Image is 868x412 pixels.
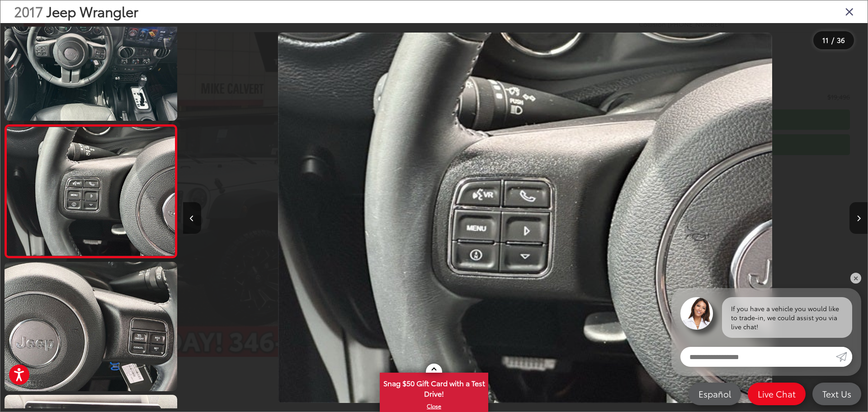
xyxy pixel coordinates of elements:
[14,1,43,21] span: 2017
[837,35,845,45] span: 36
[278,33,772,403] img: 2017 Jeep Wrangler Unlimited Sport
[689,383,741,405] a: Español
[830,37,835,43] span: /
[680,347,836,367] input: Enter your message
[812,383,861,405] a: Text Us
[183,202,201,234] button: Previous image
[722,297,852,338] div: If you have a vehicle you would like to trade-in, we could assist you via live chat!
[748,383,806,405] a: Live Chat
[47,1,138,21] span: Jeep Wrangler
[5,127,176,256] img: 2017 Jeep Wrangler Unlimited Sport
[845,5,854,17] i: Close gallery
[183,33,868,403] div: 2017 Jeep Wrangler Unlimited Sport 10
[381,374,487,401] span: Snag $50 Gift Card with a Test Drive!
[694,388,736,399] span: Español
[849,202,868,234] button: Next image
[680,297,713,330] img: Agent profile photo
[753,388,800,399] span: Live Chat
[818,388,856,399] span: Text Us
[836,347,852,367] a: Submit
[3,260,179,393] img: 2017 Jeep Wrangler Unlimited Sport
[822,35,829,45] span: 11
